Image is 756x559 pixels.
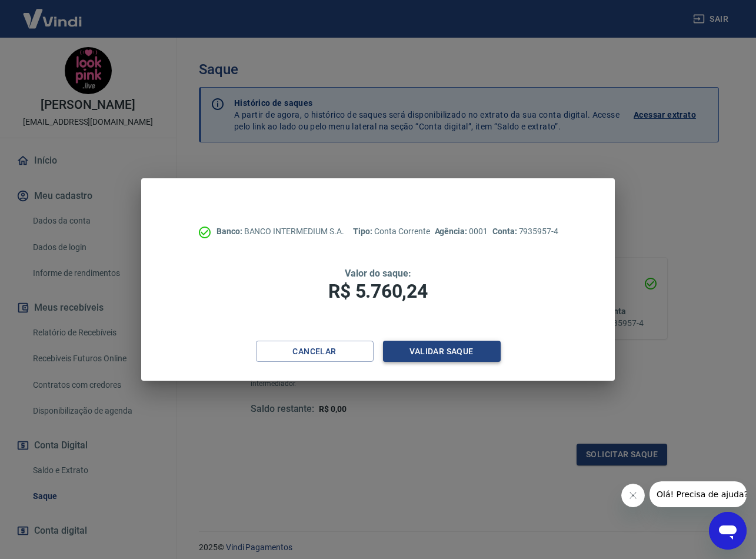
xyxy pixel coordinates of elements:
span: Conta: [492,227,519,236]
span: Olá! Precisa de ajuda? [7,8,99,18]
iframe: Fechar mensagem [621,484,645,507]
p: Conta Corrente [353,225,429,238]
button: Validar saque [383,341,501,362]
span: Banco: [217,227,244,236]
span: Tipo: [353,227,374,236]
span: Valor do saque: [345,268,411,279]
iframe: Botão para abrir a janela de mensagens [709,512,747,550]
span: Agência: [435,227,469,236]
p: 7935957-4 [492,225,558,238]
button: Cancelar [256,341,374,362]
iframe: Mensagem da empresa [650,481,747,507]
span: R$ 5.760,24 [328,280,427,302]
p: 0001 [435,225,488,238]
p: BANCO INTERMEDIUM S.A. [217,225,344,238]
